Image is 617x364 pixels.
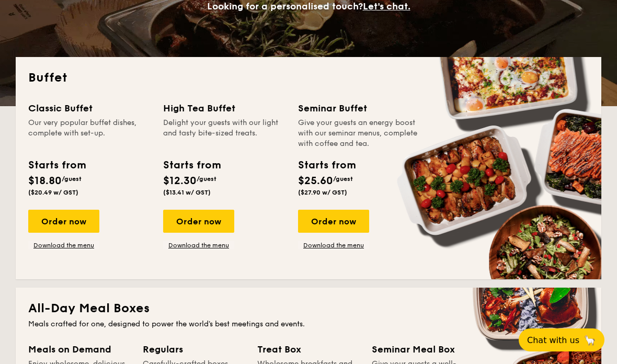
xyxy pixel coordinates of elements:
a: Download the menu [163,241,234,249]
a: Download the menu [298,241,369,249]
span: /guest [333,175,353,183]
div: Classic Buffet [28,101,151,116]
div: Regulars [143,342,245,357]
div: Order now [298,210,369,233]
span: ($20.49 w/ GST) [28,189,78,196]
span: $12.30 [163,175,197,187]
span: Chat with us [527,335,579,345]
div: Delight your guests with our light and tasty bite-sized treats. [163,118,285,149]
div: Give your guests an energy boost with our seminar menus, complete with coffee and tea. [298,118,420,149]
h2: Buffet [28,70,589,86]
span: ($13.41 w/ GST) [163,189,211,196]
span: $18.80 [28,175,62,187]
div: Seminar Meal Box [372,342,474,357]
span: $25.60 [298,175,333,187]
div: Treat Box [257,342,359,357]
div: Starts from [298,157,355,173]
div: Starts from [163,157,220,173]
span: /guest [62,175,82,183]
span: Let's chat. [363,1,410,12]
span: Looking for a personalised touch? [207,1,363,12]
div: High Tea Buffet [163,101,285,116]
span: ($27.90 w/ GST) [298,189,347,196]
div: Meals crafted for one, designed to power the world's best meetings and events. [28,319,589,329]
span: 🦙 [584,334,596,346]
div: Order now [28,210,99,233]
div: Seminar Buffet [298,101,420,116]
div: Starts from [28,157,85,173]
div: Meals on Demand [28,342,130,357]
button: Chat with us🦙 [519,328,604,351]
span: /guest [197,175,216,183]
h2: All-Day Meal Boxes [28,300,589,317]
a: Download the menu [28,241,99,249]
div: Our very popular buffet dishes, complete with set-up. [28,118,151,149]
div: Order now [163,210,234,233]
